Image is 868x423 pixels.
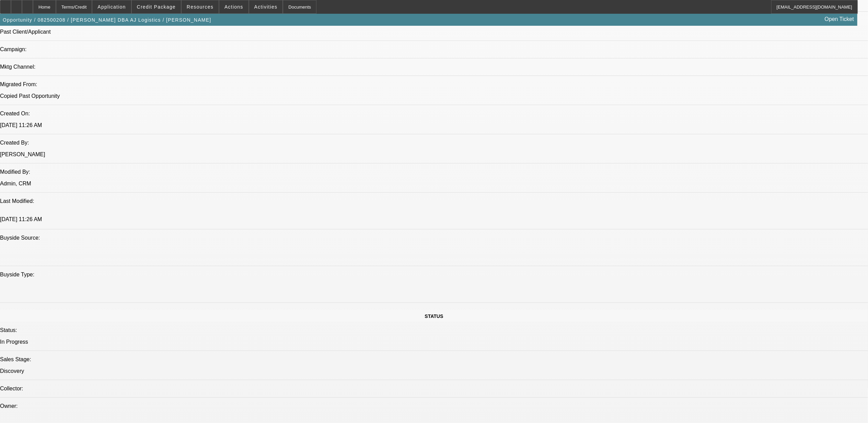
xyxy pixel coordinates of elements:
span: Resources [187,4,213,10]
a: Open Ticket [822,13,857,25]
button: Actions [219,0,248,13]
span: STATUS [425,313,443,319]
span: Opportunity / 082500208 / [PERSON_NAME] DBA AJ Logistics / [PERSON_NAME] [3,17,211,23]
button: Resources [182,0,219,13]
span: Application [97,4,126,10]
button: Activities [249,0,283,13]
button: Credit Package [132,0,181,13]
span: Activities [254,4,278,10]
span: Credit Package [137,4,176,10]
span: Actions [224,4,243,10]
button: Application [92,0,131,13]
